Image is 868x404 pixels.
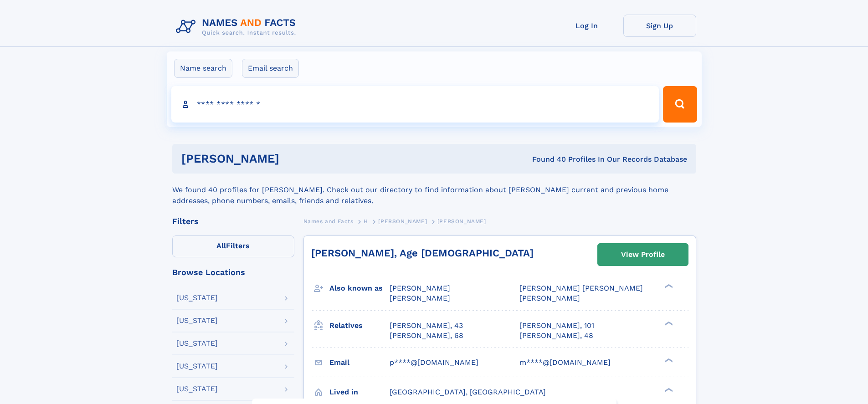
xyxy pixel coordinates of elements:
h3: Lived in [329,384,390,400]
div: [US_STATE] [176,317,218,324]
h3: Email [329,355,390,370]
button: Search Button [663,86,697,123]
span: [PERSON_NAME] [PERSON_NAME] [519,284,643,292]
div: Browse Locations [172,268,294,276]
span: [PERSON_NAME] [378,218,427,225]
span: [PERSON_NAME] [519,294,580,302]
div: Found 40 Profiles In Our Records Database [406,154,687,164]
a: [PERSON_NAME], 101 [519,321,594,331]
div: ❯ [663,283,673,289]
label: Name search [174,59,232,78]
div: We found 40 profiles for [PERSON_NAME]. Check out our directory to find information about [PERSON... [172,174,696,206]
div: Filters [172,217,294,225]
label: Email search [242,59,299,78]
input: search input [171,86,659,123]
div: ❯ [663,320,673,326]
span: H [364,218,368,225]
span: [PERSON_NAME] [390,294,450,302]
a: Log In [550,15,623,37]
h3: Relatives [329,318,390,333]
div: [US_STATE] [176,385,218,393]
span: [PERSON_NAME] [437,218,486,225]
h3: Also known as [329,281,390,296]
h1: [PERSON_NAME] [181,153,406,164]
div: ❯ [663,387,673,393]
a: Sign Up [623,15,696,37]
label: Filters [172,235,294,257]
a: H [364,215,368,227]
img: Logo Names and Facts [172,15,303,39]
div: [US_STATE] [176,363,218,370]
a: Names and Facts [303,215,354,227]
span: [PERSON_NAME] [390,284,450,292]
div: ❯ [663,357,673,363]
a: [PERSON_NAME], 48 [519,331,593,341]
a: [PERSON_NAME], 43 [390,321,463,331]
a: [PERSON_NAME], Age [DEMOGRAPHIC_DATA] [311,247,534,259]
span: All [216,241,226,250]
a: [PERSON_NAME] [378,215,427,227]
div: [US_STATE] [176,340,218,347]
a: View Profile [598,244,688,266]
div: [US_STATE] [176,294,218,302]
span: [GEOGRAPHIC_DATA], [GEOGRAPHIC_DATA] [390,388,546,396]
div: View Profile [621,244,665,265]
a: [PERSON_NAME], 68 [390,331,463,341]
